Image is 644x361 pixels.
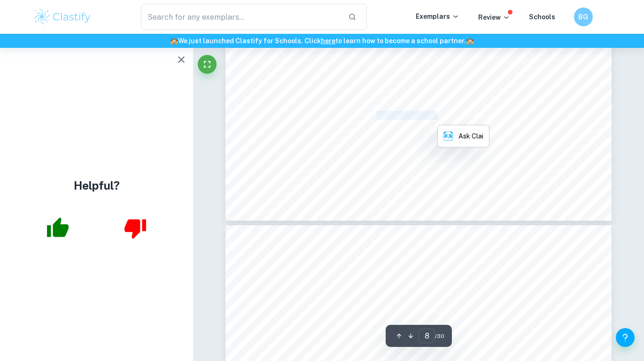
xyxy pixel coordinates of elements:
[435,332,444,340] span: / 30
[478,12,510,23] p: Review
[272,53,551,61] span: The AF1300C airfoil with variable flap was used inside the AF1300 subsonic wind
[443,131,453,141] img: clai.png
[272,112,550,120] span: The wind speed can be controlled by the control instrumentation unit (not shown)
[170,37,178,45] span: 🏫
[2,36,642,46] h6: We just launched Clastify for Schools. Click to learn how to become a school partner.
[74,177,120,194] h4: Helpful?
[616,328,635,347] button: Help and Feedback
[417,181,420,188] span: 8
[578,12,589,22] h6: BG
[272,147,561,155] span: structure into the working section of the tunnel (as seen in Figure 6) where the airfoil
[141,4,341,30] input: Search for any exemplars...
[272,89,299,97] span: system.
[466,37,474,45] span: 🏫
[272,130,557,138] span: that the wind tunnel is connected to. The air is accelerated through the honeycomb
[321,37,335,45] a: here
[574,8,593,26] button: BG
[33,8,93,26] img: Clastify logo
[198,55,217,74] button: Fullscreen
[416,11,459,22] p: Exemplars
[272,309,362,317] span: lift and produces the data.
[272,291,558,299] span: to a computer where the VDAS data acquisition system calculates the coefficient of
[272,71,562,79] span: tunnel along with the AF1300T three-component balance and VDAS data acquisition
[438,125,489,147] button: Ask Clai
[529,13,555,21] a: Schools
[272,273,557,281] span: the three-component balance. The lift data is sent through the output pin (Figure 7)
[458,131,483,141] p: Ask Clai
[272,165,564,173] span: is present. It is mounted to the working section using the model support connected to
